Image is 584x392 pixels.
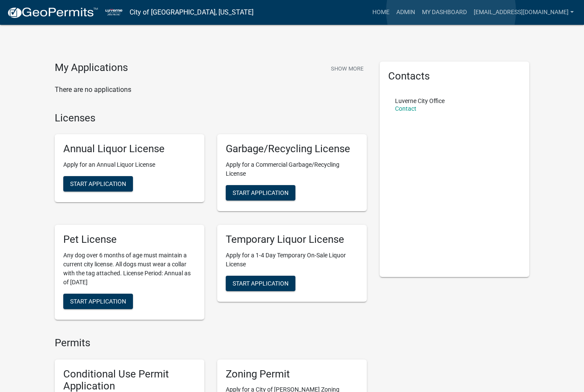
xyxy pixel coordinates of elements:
a: Admin [393,4,419,21]
h4: Licenses [55,112,367,124]
a: Contact [395,105,416,112]
button: Start Application [63,176,133,192]
span: Start Application [70,180,126,187]
img: City of Luverne, Minnesota [105,6,123,18]
span: Start Application [233,189,289,196]
h5: Annual Liquor License [63,143,196,155]
p: There are no applications [55,85,367,95]
p: Luverne City Office [395,98,445,104]
span: Start Application [233,280,289,286]
p: Apply for a Commercial Garbage/Recycling License [226,160,358,178]
h5: Pet License [63,233,196,246]
p: Any dog over 6 months of age must maintain a current city license. All dogs must wear a collar wi... [63,251,196,287]
button: Start Application [63,294,133,309]
a: City of [GEOGRAPHIC_DATA], [US_STATE] [130,5,254,20]
h5: Contacts [388,70,521,83]
a: [EMAIL_ADDRESS][DOMAIN_NAME] [470,4,577,21]
span: Start Application [70,298,126,304]
h4: My Applications [55,62,128,74]
button: Start Application [226,185,295,200]
h5: Temporary Liquor License [226,233,358,246]
h5: Zoning Permit [226,368,358,380]
a: Home [369,4,393,21]
h5: Garbage/Recycling License [226,143,358,155]
a: My Dashboard [419,4,470,21]
h4: Permits [55,337,367,349]
p: Apply for a 1-4 Day Temporary On-Sale Liquor License [226,251,358,269]
button: Start Application [226,276,295,291]
p: Apply for an Annual Liquor License [63,160,196,169]
button: Show More [327,62,367,76]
